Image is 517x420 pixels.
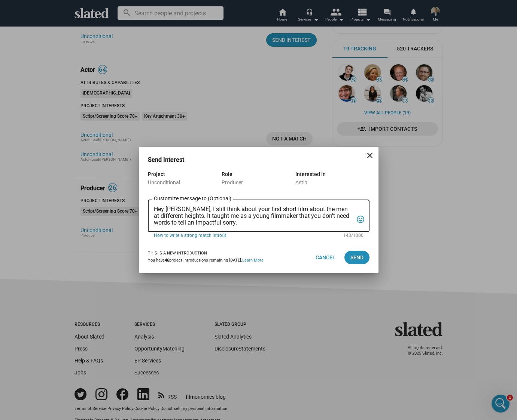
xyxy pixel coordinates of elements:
[310,251,341,264] button: Cancel
[148,170,222,179] div: Project
[148,156,195,164] h3: Send Interest
[365,151,374,160] mat-icon: close
[222,170,295,179] div: Role
[148,251,207,256] strong: This is a new introduction
[154,232,338,239] a: How to write a strong match intro
[343,233,364,239] mat-hint: 143/1000
[165,258,169,263] b: 46
[350,251,364,264] span: Send
[295,179,369,186] div: Astin
[222,179,295,186] div: Producer
[148,179,222,186] div: Unconditional
[242,258,264,263] a: Learn More
[148,258,264,263] div: You have project introductions remaining [DATE].
[356,214,365,225] mat-icon: tag_faces
[316,251,335,264] span: Cancel
[295,170,369,179] div: Interested In
[222,233,226,239] mat-icon: open_in_new
[344,251,369,264] button: Send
